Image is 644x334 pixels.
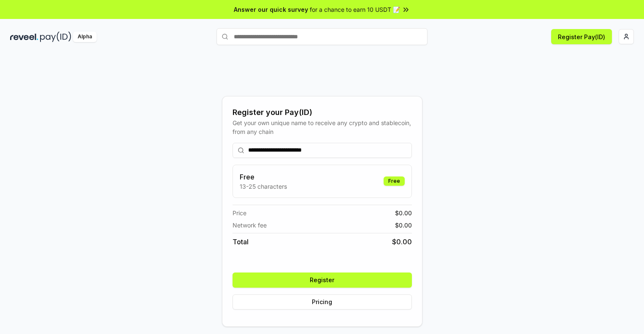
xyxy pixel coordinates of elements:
[384,176,405,186] div: Free
[233,118,412,136] div: Get your own unique name to receive any crypto and stablecoin, from any chain
[233,273,412,288] button: Register
[395,221,412,230] span: $ 0.00
[233,294,412,310] button: Pricing
[73,32,97,42] div: Alpha
[233,221,267,230] span: Network fee
[240,182,287,191] p: 13-25 characters
[310,5,400,14] span: for a chance to earn 10 USDT 📝
[10,32,38,42] img: reveel_dark
[233,208,246,217] span: Price
[551,29,612,44] button: Register Pay(ID)
[234,5,308,14] span: Answer our quick survey
[233,237,249,247] span: Total
[392,237,412,247] span: $ 0.00
[395,208,412,217] span: $ 0.00
[233,107,412,118] div: Register your Pay(ID)
[40,32,71,42] img: pay_id
[240,172,287,182] h3: Free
